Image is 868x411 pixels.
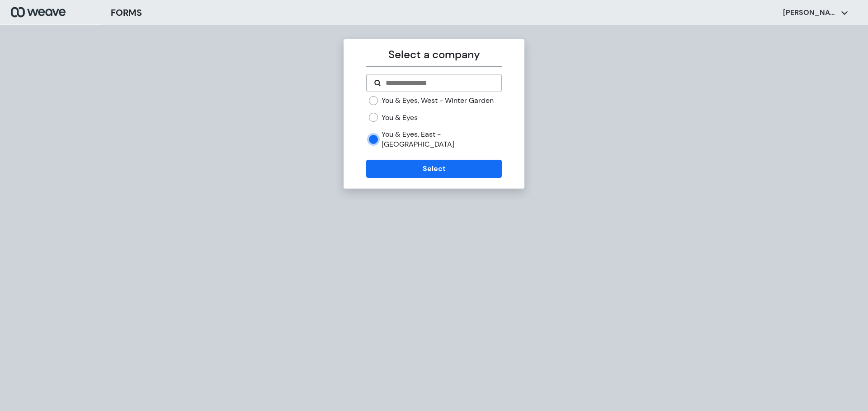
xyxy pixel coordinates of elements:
[366,46,501,63] p: Select a company
[111,6,142,19] h3: FORMS
[366,160,501,178] button: Select
[382,113,418,123] label: You & Eyes
[385,78,494,88] input: Search
[783,8,837,18] p: [PERSON_NAME]
[382,129,501,149] label: You & Eyes, East - [GEOGRAPHIC_DATA]
[382,96,494,106] label: You & Eyes, West - Winter Garden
